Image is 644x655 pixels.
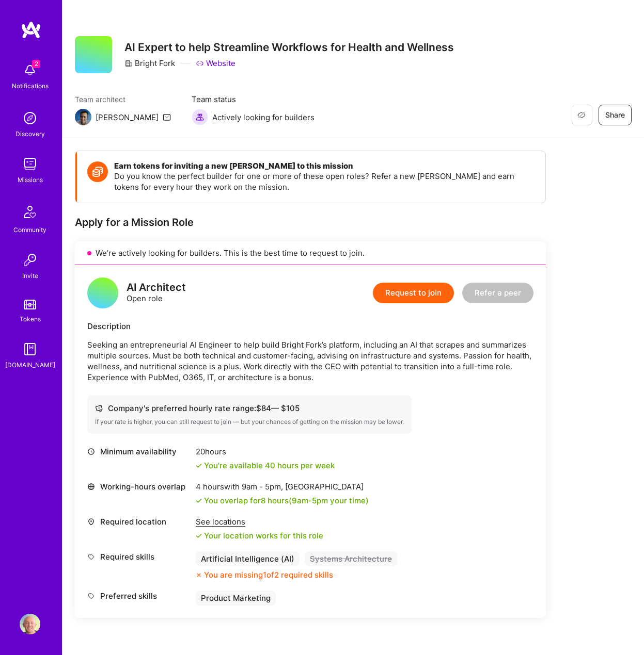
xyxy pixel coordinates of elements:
[192,94,315,105] span: Team status
[20,614,40,634] img: User Avatar
[114,171,535,192] p: Do you know the perfect builder for one or more of these open roles? Refer a new [PERSON_NAME] an...
[96,112,159,123] div: [PERSON_NAME]
[87,518,95,526] i: icon Location
[87,339,533,383] p: Seeking an entrepreneurial AI Engineer to help build Bright Fork’s platform, including an AI that...
[20,60,40,80] img: bell
[127,282,186,304] div: Open role
[196,533,202,539] i: icon Check
[127,282,186,293] div: AI Architect
[87,481,191,492] div: Working-hours overlap
[20,314,41,324] div: Tokens
[95,404,103,412] i: icon Cash
[196,460,335,471] div: You're available 40 hours per week
[87,591,191,601] div: Preferred skills
[605,110,625,120] span: Share
[87,161,108,182] img: Token icon
[196,530,323,541] div: Your location works for this role
[87,483,95,490] i: icon World
[20,339,40,359] img: guide book
[21,21,41,39] img: logo
[95,418,404,426] div: If your rate is higher, you can still request to join — but your chances of getting on the missio...
[196,551,300,566] div: Artificial Intelligence (AI)
[196,481,369,492] div: 4 hours with [GEOGRAPHIC_DATA]
[12,80,49,91] div: Notifications
[15,128,45,139] div: Discovery
[204,495,369,506] div: You overlap for 8 hours ( your time)
[13,224,46,235] div: Community
[95,403,404,414] div: Company's preferred hourly rate range: $ 84 — $ 105
[20,108,40,128] img: discovery
[87,446,191,457] div: Minimum availability
[599,105,632,125] button: Share
[124,41,454,54] h3: AI Expert to help Streamline Workflows for Health and Wellness
[22,270,38,281] div: Invite
[75,241,546,265] div: We’re actively looking for builders. This is the best time to request to join.
[32,60,40,68] span: 2
[5,359,55,370] div: [DOMAIN_NAME]
[87,321,533,332] div: Description
[87,516,191,527] div: Required location
[18,200,42,224] img: Community
[196,58,235,69] a: Website
[20,154,40,174] img: teamwork
[18,174,43,185] div: Missions
[196,591,276,605] div: Product Marketing
[196,463,202,469] i: icon Check
[212,112,315,123] span: Actively looking for builders
[373,283,454,303] button: Request to join
[75,94,171,105] span: Team architect
[75,216,546,229] div: Apply for a Mission Role
[292,496,328,505] span: 9am - 5pm
[124,58,175,69] div: Bright Fork
[17,614,43,634] a: User Avatar
[87,448,95,455] i: icon Clock
[20,250,40,270] img: Invite
[196,446,335,457] div: 20 hours
[24,300,36,309] img: tokens
[196,516,323,527] div: See locations
[163,113,171,121] i: icon Mail
[204,569,333,580] div: You are missing 1 of 2 required skills
[124,59,133,68] i: icon CompanyGray
[87,551,191,562] div: Required skills
[87,592,95,600] i: icon Tag
[240,482,285,492] span: 9am - 5pm ,
[192,109,208,125] img: Actively looking for builders
[87,553,95,561] i: icon Tag
[196,572,202,578] i: icon CloseOrange
[577,111,586,119] i: icon EyeClosed
[305,551,397,566] div: Systems Architecture
[75,109,91,125] img: Team Architect
[462,283,533,303] button: Refer a peer
[114,161,535,171] h4: Earn tokens for inviting a new [PERSON_NAME] to this mission
[196,498,202,504] i: icon Check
